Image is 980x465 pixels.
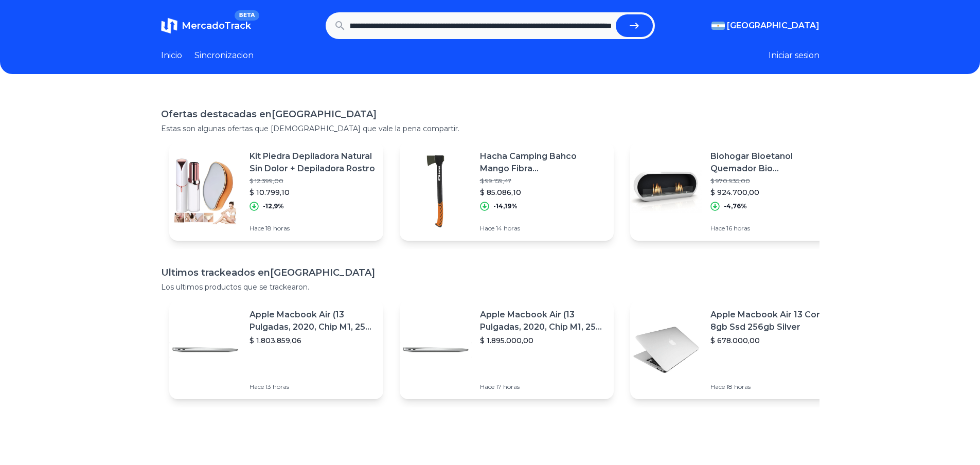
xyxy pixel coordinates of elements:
a: Featured imageApple Macbook Air (13 Pulgadas, 2020, Chip M1, 256 Gb De Ssd, 8 Gb De Ram) - Plata$... [400,300,614,399]
p: Hace 13 horas [250,383,375,391]
a: Featured imageApple Macbook Air (13 Pulgadas, 2020, Chip M1, 256 Gb De Ssd, 8 Gb De Ram) - Plata$... [169,300,383,399]
a: Sincronizacion [194,49,254,62]
p: Biohogar Bioetanol Quemador Bio [PERSON_NAME] [710,150,836,175]
p: -14,19% [493,202,518,210]
span: [GEOGRAPHIC_DATA] [727,20,819,32]
p: $ 10.799,10 [250,187,375,198]
p: $ 99.159,47 [480,177,605,185]
p: -12,9% [263,202,284,210]
p: Hacha Camping Bahco Mango Fibra [PERSON_NAME] Cuc 0.8-600 [480,150,605,175]
img: Featured image [400,314,472,386]
p: Hace 16 horas [710,224,836,233]
p: Hace 18 horas [250,224,375,233]
img: Featured image [630,155,702,227]
a: Featured imageBiohogar Bioetanol Quemador Bio [PERSON_NAME]$ 970.935,00$ 924.700,00-4,76%Hace 16 ... [630,142,844,241]
p: Kit Piedra Depiladora Natural Sin Dolor + Depiladora Rostro [250,150,375,175]
span: BETA [235,10,259,21]
img: MercadoTrack [161,17,177,34]
p: $ 1.895.000,00 [480,335,605,346]
p: Apple Macbook Air 13 Core I5 8gb Ssd 256gb Silver [710,309,836,333]
p: Hace 18 horas [710,383,836,391]
h1: Ofertas destacadas en [GEOGRAPHIC_DATA] [161,107,819,121]
a: Featured imageHacha Camping Bahco Mango Fibra [PERSON_NAME] Cuc 0.8-600$ 99.159,47$ 85.086,10-14,... [400,142,614,241]
p: $ 1.803.859,06 [250,335,375,346]
img: Featured image [169,155,241,227]
p: Los ultimos productos que se trackearon. [161,282,819,292]
img: Featured image [400,155,472,227]
p: $ 12.399,00 [250,177,375,185]
p: $ 85.086,10 [480,187,605,198]
p: -4,76% [724,202,747,210]
p: Estas son algunas ofertas que [DEMOGRAPHIC_DATA] que vale la pena compartir. [161,123,819,134]
img: Featured image [630,314,702,386]
p: Hace 17 horas [480,383,605,391]
a: Featured imageKit Piedra Depiladora Natural Sin Dolor + Depiladora Rostro$ 12.399,00$ 10.799,10-1... [169,142,383,241]
span: MercadoTrack [182,20,251,31]
img: Featured image [169,314,241,386]
button: Iniciar sesion [769,49,819,62]
p: Apple Macbook Air (13 Pulgadas, 2020, Chip M1, 256 Gb De Ssd, 8 Gb De Ram) - Plata [250,309,375,333]
p: $ 678.000,00 [710,335,836,346]
img: Argentina [711,22,725,30]
a: MercadoTrackBETA [161,17,251,34]
button: [GEOGRAPHIC_DATA] [711,20,819,32]
p: $ 924.700,00 [710,187,836,198]
p: Hace 14 horas [480,224,605,233]
a: Featured imageApple Macbook Air 13 Core I5 8gb Ssd 256gb Silver$ 678.000,00Hace 18 horas [630,300,844,399]
p: Apple Macbook Air (13 Pulgadas, 2020, Chip M1, 256 Gb De Ssd, 8 Gb De Ram) - Plata [480,309,605,333]
a: Inicio [161,49,182,62]
p: $ 970.935,00 [710,177,836,185]
h1: Ultimos trackeados en [GEOGRAPHIC_DATA] [161,265,819,280]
